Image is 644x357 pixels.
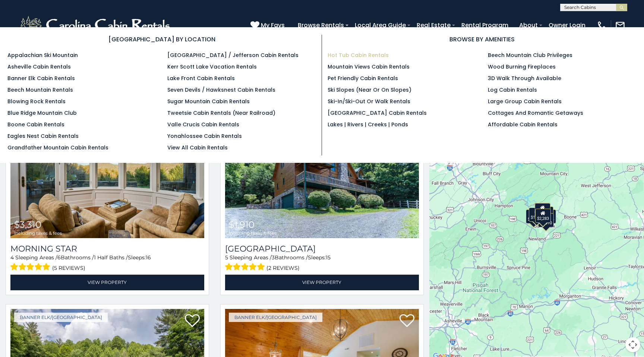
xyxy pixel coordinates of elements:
[535,203,550,217] div: $1,190
[7,86,73,94] a: Beech Mountain Rentals
[526,209,542,224] div: $1,381
[10,254,14,261] span: 4
[14,219,41,230] span: $3,310
[615,20,625,31] img: mail-regular-white.png
[146,254,151,261] span: 16
[488,51,572,59] a: Beech Mountain Club Privileges
[7,144,108,151] a: Grandfather Mountain Cabin Rentals
[535,209,551,223] div: $2,283
[328,63,410,70] a: Mountain Views Cabin Rentals
[167,121,239,128] a: Valle Crucis Cabin Rentals
[625,337,640,352] button: Map camera controls
[328,109,427,117] a: [GEOGRAPHIC_DATA] Cabin Rentals
[10,108,204,238] img: Morning Star
[7,132,79,140] a: Eagles Nest Cabin Rentals
[529,208,544,222] div: $1,910
[52,263,85,273] span: (5 reviews)
[545,19,589,32] a: Owner Login
[167,75,235,82] a: Lake Front Cabin Rentals
[10,275,204,290] a: View Property
[7,51,78,59] a: Appalachian Ski Mountain
[7,98,66,105] a: Blowing Rock Rentals
[488,121,558,128] a: Affordable Cabin Rentals
[225,275,419,290] a: View Property
[488,109,583,117] a: Cottages and Romantic Getaways
[225,108,419,238] img: Sunset View Lodge
[458,19,512,32] a: Rental Program
[266,263,300,273] span: (2 reviews)
[7,121,64,128] a: Boone Cabin Rentals
[225,244,419,254] a: [GEOGRAPHIC_DATA]
[167,86,275,94] a: Seven Devils / Hawksnest Cabin Rentals
[7,109,77,117] a: Blue Ridge Mountain Club
[167,98,250,105] a: Sugar Mountain Cabin Rentals
[488,86,537,94] a: Log Cabin Rentals
[351,19,410,32] a: Local Area Guide
[10,108,204,238] a: Morning Star $3,310 including taxes & fees
[400,313,414,329] a: Add to favorites
[185,313,200,329] a: Add to favorites
[294,19,348,32] a: Browse Rentals
[7,35,316,44] h3: [GEOGRAPHIC_DATA] BY LOCATION
[413,19,454,32] a: Real Estate
[229,219,255,230] span: $1,910
[328,98,410,105] a: Ski-in/Ski-Out or Walk Rentals
[326,254,331,261] span: 15
[225,254,228,261] span: 5
[229,231,277,236] span: including taxes & fees
[167,63,257,70] a: Kerr Scott Lake Vacation Rentals
[7,63,71,70] a: Asheville Cabin Rentals
[167,144,228,151] a: View All Cabin Rentals
[19,14,173,37] img: White-1-2.png
[225,108,419,238] a: Sunset View Lodge $1,910 including taxes & fees
[7,75,75,82] a: Banner Elk Cabin Rentals
[488,98,562,105] a: Large Group Cabin Rentals
[10,254,204,273] div: Sleeping Areas / Bathrooms / Sleeps:
[328,86,411,94] a: Ski Slopes (Near or On Slopes)
[272,254,275,261] span: 3
[488,63,556,70] a: Wood Burning Fireplaces
[538,213,554,227] div: $3,310
[328,35,637,44] h3: BROWSE BY AMENITIES
[10,244,204,254] a: Morning Star
[167,51,299,59] a: [GEOGRAPHIC_DATA] / Jefferson Cabin Rentals
[225,244,419,254] h3: Sunset View Lodge
[328,121,408,128] a: Lakes | Rivers | Creeks | Ponds
[14,313,108,322] a: Banner Elk/[GEOGRAPHIC_DATA]
[261,20,285,30] span: My Favs
[167,132,242,140] a: Yonahlossee Cabin Rentals
[515,19,542,32] a: About
[250,20,287,30] a: My Favs
[94,254,128,261] span: 1 Half Baths /
[488,75,561,82] a: 3D Walk Through Available
[328,75,398,82] a: Pet Friendly Cabin Rentals
[225,254,419,273] div: Sleeping Areas / Bathrooms / Sleeps:
[597,20,607,31] img: phone-regular-white.png
[14,231,62,236] span: including taxes & fees
[57,254,61,261] span: 6
[229,313,322,322] a: Banner Elk/[GEOGRAPHIC_DATA]
[167,109,275,117] a: Tweetsie Cabin Rentals (Near Railroad)
[328,51,389,59] a: Hot Tub Cabin Rentals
